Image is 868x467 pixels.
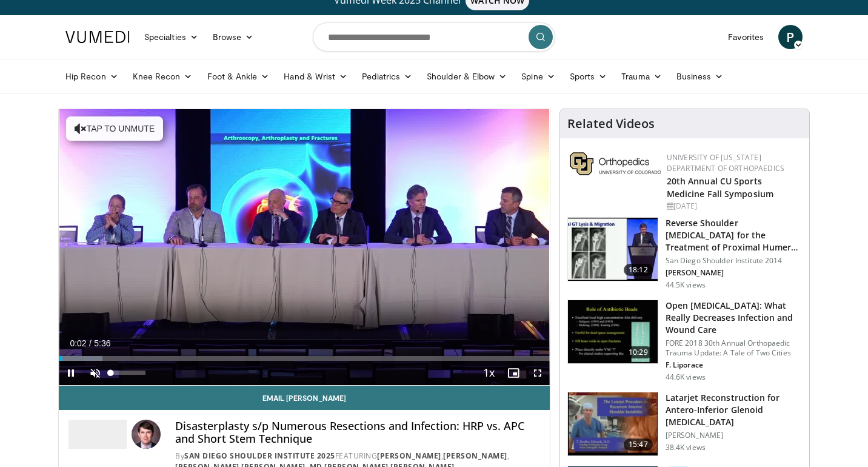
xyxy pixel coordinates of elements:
a: [PERSON_NAME] [377,451,441,461]
p: 44.6K views [666,372,706,382]
a: 18:12 Reverse Shoulder [MEDICAL_DATA] for the Treatment of Proximal Humeral … San Diego Shoulder ... [567,217,802,290]
h4: Disasterplasty s/p Numerous Resections and Infection: HRP vs. APC and Short Stem Technique [175,420,540,446]
a: Browse [205,25,261,49]
img: Q2xRg7exoPLTwO8X4xMDoxOjA4MTsiGN.150x105_q85_crop-smart_upscale.jpg [568,218,658,281]
img: Avatar [132,420,161,449]
img: VuMedi Logo [65,31,130,43]
img: 38708_0000_3.png.150x105_q85_crop-smart_upscale.jpg [568,392,658,455]
button: Playback Rate [477,361,501,385]
a: Favorites [721,25,771,49]
img: San Diego Shoulder Institute 2025 [68,420,127,449]
p: 44.5K views [666,280,706,290]
input: Search topics, interventions [313,22,555,52]
span: 15:47 [624,438,653,451]
a: University of [US_STATE] Department of Orthopaedics [667,152,784,173]
div: Progress Bar [59,356,550,361]
h3: Open [MEDICAL_DATA]: What Really Decreases Infection and Wound Care [666,300,802,336]
h4: Related Videos [567,116,655,131]
span: 10:29 [624,346,653,358]
a: Email [PERSON_NAME] [59,386,550,410]
span: 5:36 [94,338,110,348]
a: Hand & Wrist [276,64,355,89]
a: 10:29 Open [MEDICAL_DATA]: What Really Decreases Infection and Wound Care FORE 2018 30th Annual O... [567,300,802,382]
p: FORE 2018 30th Annual Orthopaedic Trauma Update: A Tale of Two Cities [666,338,802,358]
a: Business [669,64,731,89]
div: [DATE] [667,201,800,212]
a: Foot & Ankle [200,64,277,89]
button: Enable picture-in-picture mode [501,361,526,385]
span: 18:12 [624,264,653,276]
span: / [89,338,92,348]
a: Specialties [137,25,205,49]
img: ded7be61-cdd8-40fc-98a3-de551fea390e.150x105_q85_crop-smart_upscale.jpg [568,300,658,363]
a: Hip Recon [58,64,125,89]
a: San Diego Shoulder Institute 2025 [184,451,335,461]
span: 0:02 [70,338,86,348]
button: Tap to unmute [66,116,163,141]
p: 38.4K views [666,443,706,452]
a: Sports [563,64,615,89]
p: [PERSON_NAME] [666,268,802,278]
a: Pediatrics [355,64,419,89]
p: [PERSON_NAME] [666,431,802,440]
div: Volume Level [110,371,145,375]
p: F. Liporace [666,360,802,370]
button: Fullscreen [526,361,550,385]
button: Unmute [83,361,107,385]
a: Spine [514,64,562,89]
a: Knee Recon [125,64,200,89]
p: San Diego Shoulder Institute 2014 [666,256,802,266]
img: 355603a8-37da-49b6-856f-e00d7e9307d3.png.150x105_q85_autocrop_double_scale_upscale_version-0.2.png [570,152,661,175]
a: 20th Annual CU Sports Medicine Fall Symposium [667,175,773,200]
a: 15:47 Latarjet Reconstruction for Antero-Inferior Glenoid [MEDICAL_DATA] [PERSON_NAME] 38.4K views [567,392,802,456]
h3: Latarjet Reconstruction for Antero-Inferior Glenoid [MEDICAL_DATA] [666,392,802,428]
h3: Reverse Shoulder [MEDICAL_DATA] for the Treatment of Proximal Humeral … [666,217,802,254]
video-js: Video Player [59,109,550,386]
a: Shoulder & Elbow [419,64,514,89]
a: P [778,25,803,49]
button: Pause [59,361,83,385]
a: [PERSON_NAME] [443,451,507,461]
a: Trauma [614,64,669,89]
